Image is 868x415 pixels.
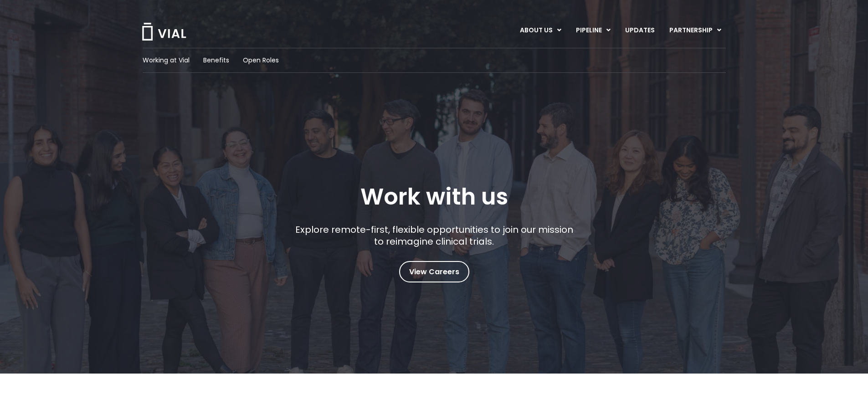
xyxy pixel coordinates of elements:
a: ABOUT USMenu Toggle [513,23,568,38]
a: Open Roles [243,56,279,65]
h1: Work with us [360,184,508,210]
span: View Careers [409,266,459,278]
a: PARTNERSHIPMenu Toggle [662,23,729,38]
a: Working at Vial [143,56,190,65]
img: Vial Logo [141,23,187,41]
p: Explore remote-first, flexible opportunities to join our mission to reimagine clinical trials. [292,224,576,247]
a: UPDATES [618,23,662,38]
a: View Careers [399,261,469,282]
a: PIPELINEMenu Toggle [569,23,617,38]
a: Benefits [203,56,229,65]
